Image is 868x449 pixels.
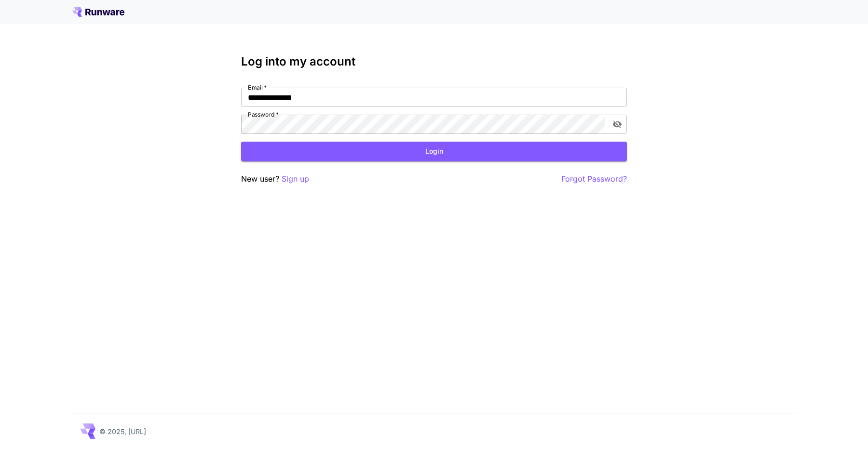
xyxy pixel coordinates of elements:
h3: Log into my account [241,55,627,68]
button: toggle password visibility [609,116,626,133]
button: Login [241,142,627,161]
button: Sign up [282,173,309,185]
label: Email [248,83,267,92]
p: © 2025, [URL] [99,426,146,436]
button: Forgot Password? [561,173,627,185]
label: Password [248,110,279,119]
p: New user? [241,173,309,185]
